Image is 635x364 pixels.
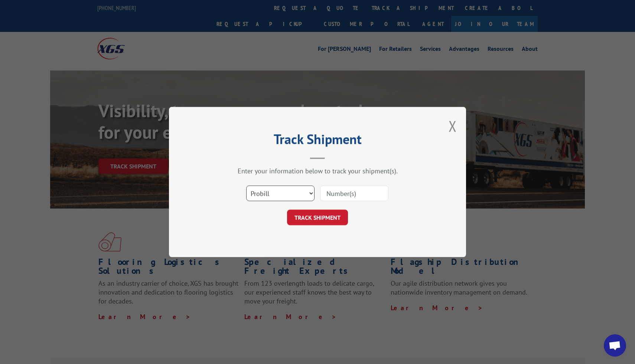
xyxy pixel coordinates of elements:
button: Close modal [449,116,457,136]
div: Enter your information below to track your shipment(s). [206,167,429,175]
h2: Track Shipment [206,134,429,148]
input: Number(s) [320,186,388,201]
button: TRACK SHIPMENT [287,210,348,225]
div: Open chat [604,334,626,357]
